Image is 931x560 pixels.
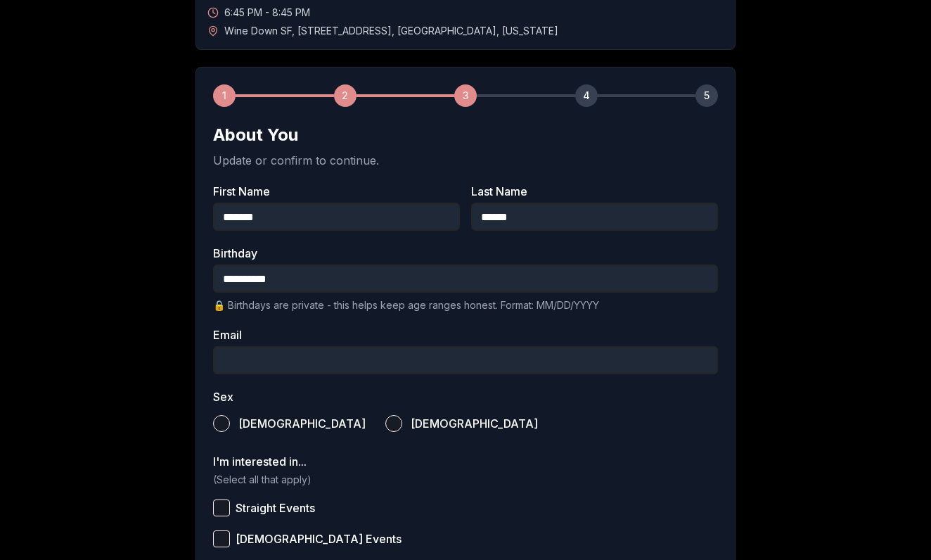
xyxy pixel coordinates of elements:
span: 6:45 PM - 8:45 PM [224,6,310,20]
button: [DEMOGRAPHIC_DATA] [385,415,402,432]
div: 1 [213,84,236,107]
p: 🔒 Birthdays are private - this helps keep age ranges honest. Format: MM/DD/YYYY [213,298,718,312]
h2: About You [213,124,718,146]
span: [DEMOGRAPHIC_DATA] Events [236,533,402,545]
div: 4 [575,84,598,107]
div: 5 [695,84,718,107]
label: First Name [213,186,460,197]
label: Email [213,329,718,341]
label: I'm interested in... [213,456,718,467]
span: [DEMOGRAPHIC_DATA] [238,418,366,429]
button: Straight Events [213,499,230,516]
span: Straight Events [236,502,315,514]
label: Last Name [471,186,718,197]
button: [DEMOGRAPHIC_DATA] Events [213,530,230,547]
div: 2 [334,84,357,107]
label: Sex [213,391,718,402]
div: 3 [454,84,477,107]
span: Wine Down SF , [STREET_ADDRESS] , [GEOGRAPHIC_DATA] , [US_STATE] [224,24,558,38]
button: [DEMOGRAPHIC_DATA] [213,415,230,432]
p: Update or confirm to continue. [213,152,718,169]
span: [DEMOGRAPHIC_DATA] [411,418,538,429]
p: (Select all that apply) [213,473,718,487]
label: Birthday [213,248,718,259]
